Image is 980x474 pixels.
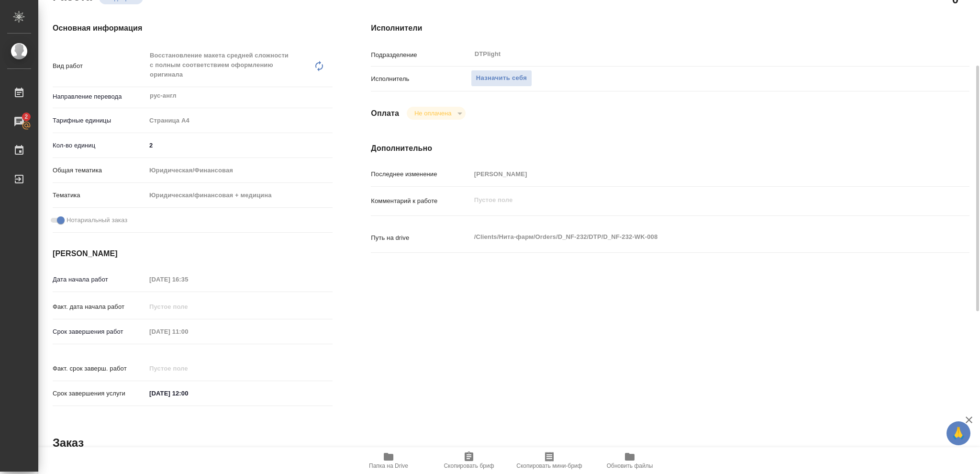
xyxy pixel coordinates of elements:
p: Срок завершения услуги [53,389,146,398]
input: ✎ Введи что-нибудь [146,138,333,152]
p: Направление перевода [53,92,146,102]
span: 2 [19,112,33,122]
textarea: /Clients/Нита-фарм/Orders/D_NF-232/DTP/D_NF-232-WK-008 [471,229,920,245]
button: Скопировать мини-бриф [509,447,590,474]
span: Обновить файлы [607,463,653,469]
input: Пустое поле [471,167,920,181]
h4: [PERSON_NAME] [53,248,333,260]
span: Назначить себя [476,73,527,84]
input: Пустое поле [146,272,230,286]
h4: Исполнители [371,23,969,34]
button: Назначить себя [471,70,532,87]
span: Папка на Drive [369,463,408,469]
p: Дата начала работ [53,275,146,284]
p: Тарифные единицы [53,116,146,125]
input: Пустое поле [146,361,230,375]
button: Скопировать бриф [429,447,509,474]
p: Последнее изменение [371,169,470,179]
span: Скопировать бриф [444,463,494,469]
p: Срок завершения работ [53,327,146,337]
button: Папка на Drive [348,447,429,474]
p: Общая тематика [53,166,146,175]
p: Исполнитель [371,74,470,84]
p: Кол-во единиц [53,141,146,150]
h4: Оплата [371,108,399,119]
div: Юридическая/финансовая + медицина [146,187,333,203]
span: Нотариальный заказ [67,215,127,225]
div: Страница А4 [146,113,333,129]
span: 🙏 [950,423,967,443]
p: Путь на drive [371,233,470,243]
a: 2 [2,110,36,134]
input: Пустое поле [146,325,230,339]
input: Пустое поле [146,300,230,314]
p: Факт. дата начала работ [53,302,146,312]
button: 🙏 [947,421,970,445]
p: Вид работ [53,61,146,71]
button: Обновить файлы [590,447,670,474]
h4: Основная информация [53,23,333,34]
p: Комментарий к работе [371,196,470,206]
button: Не оплачена [412,109,454,117]
span: Скопировать мини-бриф [516,463,582,469]
h2: Заказ [53,435,84,451]
h4: Дополнительно [371,143,969,154]
div: Юридическая/Финансовая [146,162,333,179]
p: Тематика [53,191,146,200]
p: Подразделение [371,50,470,60]
div: Подбор [407,107,466,120]
p: Факт. срок заверш. работ [53,364,146,373]
input: ✎ Введи что-нибудь [146,386,230,400]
